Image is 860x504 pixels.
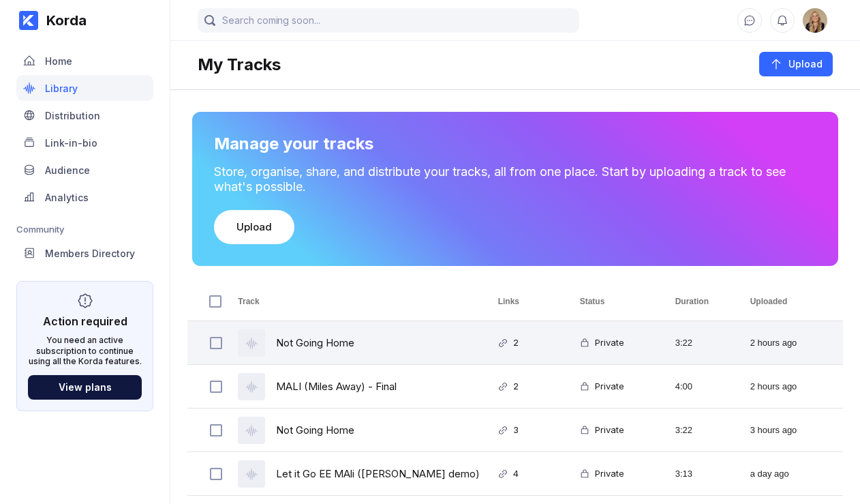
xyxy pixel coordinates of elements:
a: Let it Go EE MAli ([PERSON_NAME] demo) (2) [276,458,496,490]
a: Analytics [16,184,153,211]
div: 2 hours ago [734,321,843,364]
div: Upload [783,57,823,71]
a: Library [16,75,153,102]
div: Manage your tracks [214,134,816,153]
div: Upload [236,220,272,234]
a: Members Directory [16,240,153,267]
input: Search coming soon... [198,8,579,33]
div: Store, organise, share, and distribute your tracks, all from one place. Start by uploading a trac... [214,164,816,194]
a: Distribution [16,102,153,130]
div: Korda [38,12,87,29]
button: View plans [28,375,142,400]
div: Community [16,224,153,235]
div: 4:00 [659,365,734,408]
div: Audience [45,164,90,176]
img: 160x160 [803,8,827,33]
div: 3 [508,414,519,446]
div: Analytics [45,192,89,203]
div: Action required [43,314,127,328]
div: 3 hours ago [734,409,843,451]
div: Library [45,83,78,94]
span: Duration [675,297,709,306]
div: Link-in-bio [45,137,97,149]
div: Private [589,370,624,402]
span: Track [238,297,259,306]
div: My Tracks [198,55,281,74]
div: 3:22 [659,409,734,451]
span: Status [580,297,605,306]
a: Audience [16,157,153,184]
div: 3:13 [659,452,734,495]
a: Not Going Home [276,327,354,359]
span: Uploaded [750,297,788,306]
div: Members Directory [45,248,135,259]
div: Home [45,55,72,67]
a: Home [16,48,153,75]
div: View plans [59,381,112,393]
div: Distribution [45,110,100,121]
div: 3:22 [659,321,734,364]
div: Private [589,327,624,359]
a: Not Going Home [276,414,354,446]
span: Links [498,297,519,306]
div: 2 hours ago [734,365,843,408]
div: 2 [508,327,519,359]
button: Upload [214,210,294,244]
div: You need an active subscription to continue using all the Korda features. [28,335,142,367]
div: Private [589,414,624,446]
div: 2 [508,370,519,402]
div: 4 [508,458,519,490]
div: Alina Verbenchuk [803,8,827,33]
a: Link-in-bio [16,130,153,157]
button: Upload [759,52,833,76]
a: MALI (Miles Away) - Final [276,370,397,402]
div: a day ago [734,452,843,495]
div: Private [589,458,624,490]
